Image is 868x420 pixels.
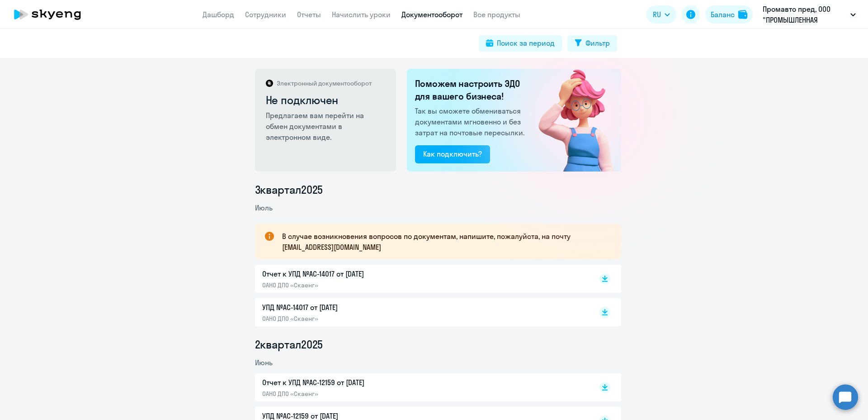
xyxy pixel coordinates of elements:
p: Предлагаем вам перейти на обмен документами в электронном виде. [266,110,387,143]
img: balance [738,10,747,19]
div: Поиск за период [497,38,555,48]
a: Отчеты [297,10,321,19]
p: ОАНО ДПО «Скаенг» [262,281,452,289]
p: Отчет к УПД №AC-14017 от [DATE] [262,268,452,279]
button: RU [646,5,676,24]
h2: Поможем настроить ЭДО для вашего бизнеса! [415,77,527,103]
img: not_connected [519,69,621,172]
div: Как подключить? [423,148,482,159]
p: Электронный документооборот [277,79,372,87]
span: Июнь [255,358,273,367]
a: Все продукты [473,10,520,19]
a: УПД №AC-14017 от [DATE]ОАНО ДПО «Скаенг» [262,302,580,323]
div: Баланс [711,9,735,20]
p: УПД №AC-14017 от [DATE] [262,302,452,313]
p: ОАНО ДПО «Скаенг» [262,315,452,323]
p: Промавто пред, ООО "ПРОМЫШЛЕННАЯ АВТОМАТИЗАЦИЯ" [763,4,847,25]
a: Отчет к УПД №AC-14017 от [DATE]ОАНО ДПО «Скаенг» [262,268,580,289]
button: Балансbalance [705,5,753,24]
p: ОАНО ДПО «Скаенг» [262,390,452,398]
a: Отчет к УПД №AC-12159 от [DATE]ОАНО ДПО «Скаенг» [262,377,580,398]
a: Начислить уроки [332,10,391,19]
a: Дашборд [203,10,234,19]
li: 2 квартал 2025 [255,337,621,352]
button: Промавто пред, ООО "ПРОМЫШЛЕННАЯ АВТОМАТИЗАЦИЯ" [758,4,860,25]
h2: Не подключен [266,93,387,107]
span: Июль [255,203,273,212]
button: Как подключить? [415,145,490,163]
div: Фильтр [585,38,610,48]
p: Отчет к УПД №AC-12159 от [DATE] [262,377,452,388]
li: 3 квартал 2025 [255,182,621,197]
a: Документооборот [401,10,462,19]
p: Так вы сможете обмениваться документами мгновенно и без затрат на почтовые пересылки. [415,105,527,138]
p: В случае возникновения вопросов по документам, напишите, пожалуйста, на почту [EMAIL_ADDRESS][DOM... [282,231,605,253]
button: Фильтр [567,35,617,52]
button: Поиск за период [479,35,562,52]
span: RU [653,9,661,20]
a: Сотрудники [245,10,286,19]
